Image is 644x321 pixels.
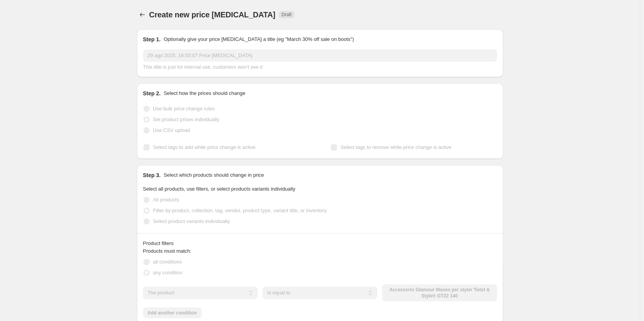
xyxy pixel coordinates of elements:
h2: Step 2. [143,90,161,97]
span: Products must match: [143,248,192,254]
span: Use bulk price change rules [153,106,215,112]
span: all conditions [153,259,182,265]
p: Optionally give your price [MEDICAL_DATA] a title (eg "March 30% off sale on boots") [164,35,354,43]
span: Use CSV upload [153,127,190,133]
span: Select all products, use filters, or select products variants individually [143,186,295,192]
div: Product filters [143,240,497,247]
span: Select product variants individually [153,218,230,224]
span: All products [153,197,179,203]
p: Select which products should change in price [164,171,264,179]
span: any condition [153,270,183,275]
span: Select tags to add while price change is active [153,144,256,150]
span: Create new price [MEDICAL_DATA] [149,10,276,19]
span: Set product prices individually [153,117,219,122]
span: Filter by product, collection, tag, vendor, product type, variant title, or inventory [153,208,327,213]
h2: Step 3. [143,171,161,179]
p: Select how the prices should change [164,90,245,97]
h2: Step 1. [143,35,161,43]
button: Price change jobs [137,9,148,20]
span: Draft [282,12,292,18]
input: 30% off holiday sale [143,49,497,62]
span: Select tags to remove while price change is active [341,144,452,150]
span: This title is just for internal use, customers won't see it [143,64,263,70]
